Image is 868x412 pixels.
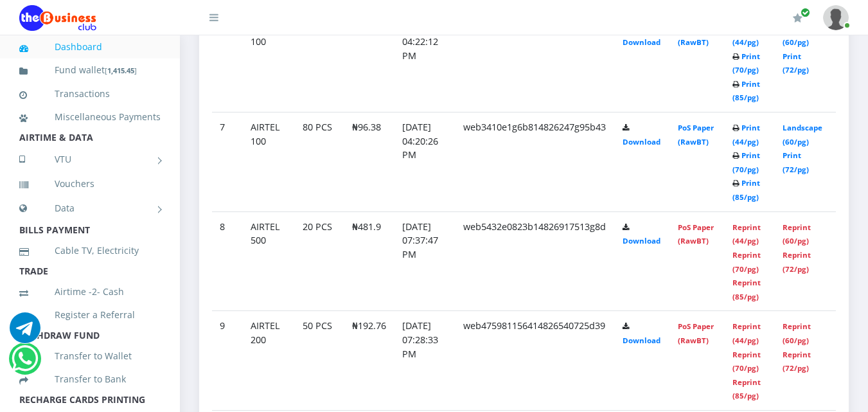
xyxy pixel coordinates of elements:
td: 7 [212,112,243,212]
td: [DATE] 07:37:47 PM [394,211,456,311]
a: Download [623,37,660,47]
a: Transactions [19,79,161,109]
a: Download [623,236,660,246]
a: Reprint (44/pg) [732,222,761,246]
a: Transfer to Wallet [19,341,161,371]
td: AIRTEL 500 [243,211,295,311]
td: 9 [212,311,243,411]
a: Fund wallet[1,415.45] [19,55,161,85]
td: web5432e0823b14826917513g8d [456,211,615,311]
td: 80 PCS [295,13,344,112]
a: Reprint (72/pg) [783,350,811,373]
a: Reprint (70/pg) [732,250,761,274]
td: ₦192.76 [344,311,394,411]
small: [ ] [105,66,137,75]
td: [DATE] 04:22:12 PM [394,13,456,112]
td: 80 PCS [295,112,344,212]
a: PoS Paper (RawBT) [678,123,714,147]
a: Download [623,137,660,147]
a: Cable TV, Electricity [19,236,161,265]
a: Miscellaneous Payments [19,102,161,132]
span: Renew/Upgrade Subscription [801,8,810,17]
a: Print (85/pg) [732,178,760,202]
td: web475981156414826540725d39 [456,311,615,411]
a: Reprint (70/pg) [732,350,761,373]
a: PoS Paper (RawBT) [678,222,714,246]
a: Print (44/pg) [732,123,760,147]
a: Reprint (85/pg) [732,278,761,301]
a: Print (85/pg) [732,79,760,103]
a: Dashboard [19,32,161,62]
td: 20 PCS [295,211,344,311]
td: MTN 100 [243,13,295,112]
a: Transfer to Bank [19,364,161,394]
a: Reprint (85/pg) [732,377,761,401]
a: Register a Referral [19,300,161,330]
td: [DATE] 07:28:33 PM [394,311,456,411]
td: web3410e1g6b814826247g95b43 [456,112,615,212]
a: Reprint (60/pg) [783,222,811,246]
td: ₦96.99 [344,13,394,112]
a: VTU [19,143,161,175]
td: ₦96.38 [344,112,394,212]
a: Print (70/pg) [732,51,760,75]
a: Vouchers [19,169,161,199]
td: AIRTEL 100 [243,112,295,212]
img: Logo [19,5,96,31]
b: 1,415.45 [107,66,134,75]
td: web00e122835a1482652bg23ab5 [456,13,615,112]
a: PoS Paper (RawBT) [678,321,714,345]
a: Reprint (60/pg) [783,321,811,345]
a: Reprint (44/pg) [732,321,761,345]
a: Chat for support [12,353,38,374]
a: Landscape (60/pg) [783,123,822,147]
a: Print (70/pg) [732,150,760,174]
i: Renew/Upgrade Subscription [793,13,802,23]
img: User [823,5,849,30]
td: 8 [212,211,243,311]
a: Data [19,192,161,224]
a: Download [623,336,660,345]
a: Print (72/pg) [783,51,809,75]
td: 50 PCS [295,311,344,411]
a: Airtime -2- Cash [19,277,161,307]
td: AIRTEL 200 [243,311,295,411]
td: [DATE] 04:20:26 PM [394,112,456,212]
a: Chat for support [10,322,40,343]
td: ₦481.9 [344,211,394,311]
a: Reprint (72/pg) [783,250,811,274]
a: Print (72/pg) [783,150,809,174]
td: 6 [212,13,243,112]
